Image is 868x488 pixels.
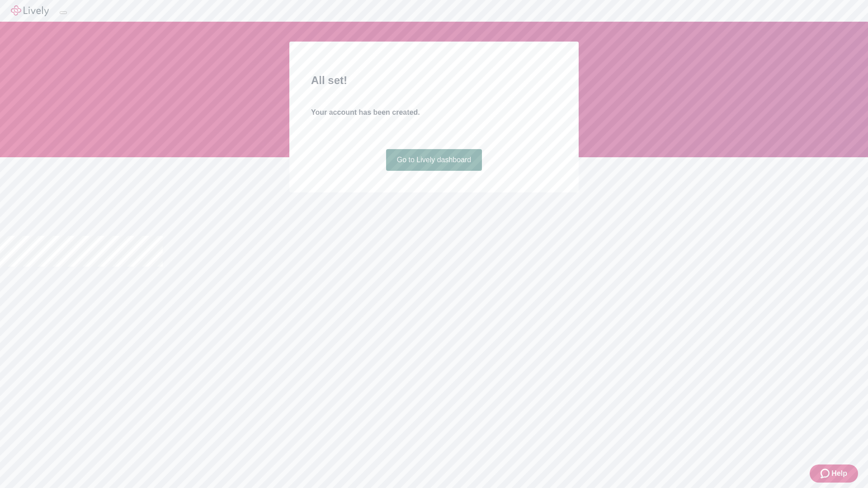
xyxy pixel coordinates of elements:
[821,468,831,479] svg: Zendesk support icon
[810,465,858,483] button: Zendesk support iconHelp
[831,468,847,479] span: Help
[311,107,557,118] h4: Your account has been created.
[311,72,557,89] h2: All set!
[11,5,49,16] img: Lively
[60,11,67,14] button: Log out
[386,149,482,171] a: Go to Lively dashboard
